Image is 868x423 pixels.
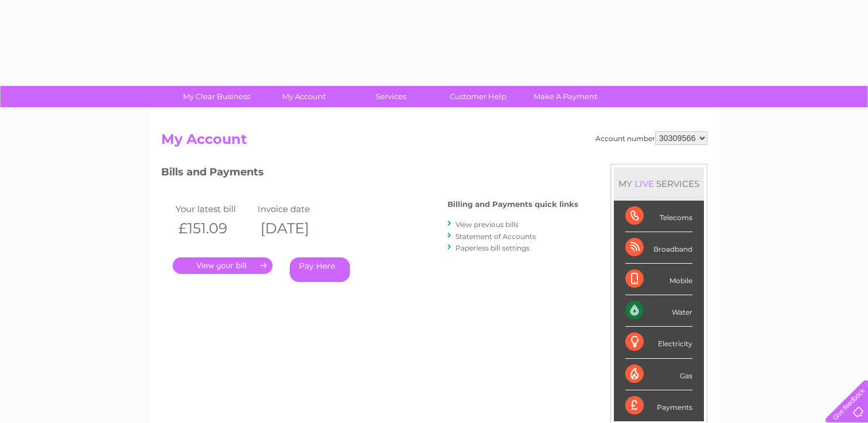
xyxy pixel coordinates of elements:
[255,217,337,240] th: [DATE]
[173,257,273,274] a: .
[456,220,519,229] a: View previous bills
[632,178,656,189] div: LIVE
[456,244,530,252] a: Paperless bill settings
[625,232,692,264] div: Broadband
[161,131,707,153] h2: My Account
[456,232,536,241] a: Statement of Accounts
[344,86,438,107] a: Services
[169,86,264,107] a: My Clear Business
[255,201,337,217] td: Invoice date
[256,86,351,107] a: My Account
[625,201,692,232] div: Telecoms
[625,390,692,421] div: Payments
[161,164,578,184] h3: Bills and Payments
[447,200,578,209] h4: Billing and Payments quick links
[625,295,692,327] div: Water
[625,327,692,358] div: Electricity
[614,167,704,200] div: MY SERVICES
[431,86,526,107] a: Customer Help
[625,264,692,295] div: Mobile
[625,359,692,390] div: Gas
[173,201,255,217] td: Your latest bill
[518,86,613,107] a: Make A Payment
[595,131,707,145] div: Account number
[173,217,255,240] th: £151.09
[290,257,350,282] a: Pay Here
